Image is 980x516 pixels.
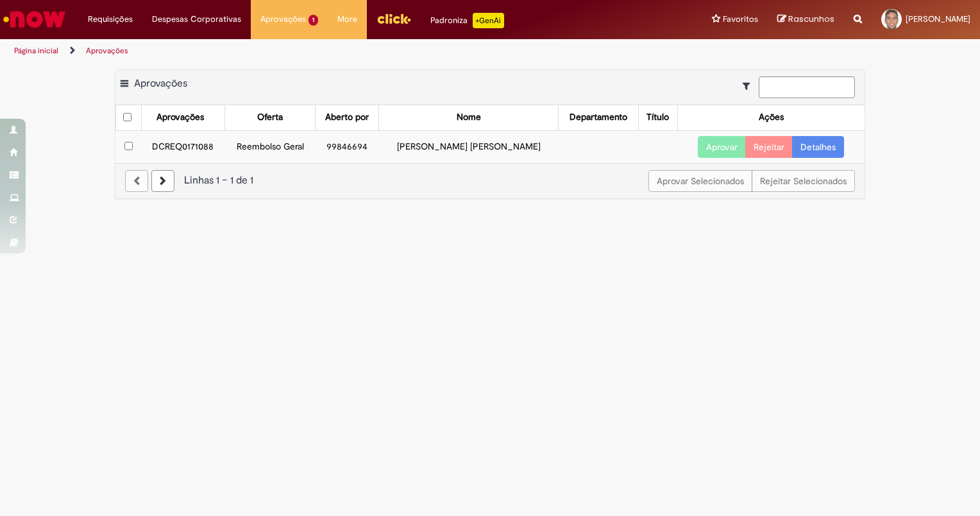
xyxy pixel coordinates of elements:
[570,111,627,124] div: Departamento
[10,39,644,63] ul: Trilhas de página
[788,13,834,25] span: Rascunhos
[379,130,559,163] td: [PERSON_NAME] [PERSON_NAME]
[698,136,746,158] button: Aprovar
[308,15,318,26] span: 1
[337,13,357,26] span: More
[646,111,669,124] div: Título
[430,13,504,28] div: Padroniza
[260,13,306,26] span: Aprovações
[792,136,844,158] a: Detalhes
[141,105,225,130] th: Aprovações
[759,111,784,124] div: Ações
[134,77,187,90] span: Aprovações
[1,6,67,32] img: ServiceNow
[141,130,225,163] td: DCREQ0171088
[156,111,204,124] div: Aprovações
[86,46,128,56] a: Aprovações
[88,13,133,26] span: Requisições
[225,130,316,163] td: Reembolso Geral
[457,111,481,124] div: Nome
[14,46,58,56] a: Página inicial
[376,9,411,28] img: click_logo_yellow_360x200.png
[316,130,379,163] td: 99846694
[125,173,855,188] div: Linhas 1 − 1 de 1
[325,111,369,124] div: Aberto por
[777,13,834,26] a: Rascunhos
[743,82,756,90] i: Mostrar filtros para: Suas Solicitações
[152,13,241,26] span: Despesas Corporativas
[473,13,504,28] p: +GenAi
[745,136,793,158] button: Rejeitar
[257,111,283,124] div: Oferta
[906,13,970,24] span: [PERSON_NAME]
[723,13,758,26] span: Favoritos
